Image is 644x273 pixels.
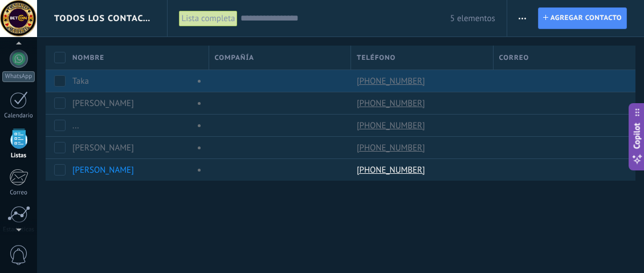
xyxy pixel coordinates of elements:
span: Teléfono [357,52,396,63]
div: Calendario [2,112,35,120]
div: Lista completa [179,10,238,27]
a: [PHONE_NUMBER] [357,165,427,175]
a: [PHONE_NUMBER] [357,98,427,108]
div: Listas [2,152,35,160]
span: Todos los contactos y empresas [54,13,151,24]
span: Copilot [631,123,643,149]
a: [PERSON_NAME] [72,142,134,153]
span: Agregar contacto [551,8,622,28]
a: ... [72,120,79,131]
span: Nombre [72,52,104,63]
a: Taka [72,76,89,87]
span: Correo [499,52,529,63]
a: Agregar contacto [538,7,627,29]
button: Más [514,7,531,29]
a: [PERSON_NAME] [72,165,134,176]
div: WhatsApp [2,71,35,82]
a: [PHONE_NUMBER] [357,76,427,86]
a: [PHONE_NUMBER] [357,142,427,153]
div: Correo [2,189,35,197]
span: 5 elementos [450,13,495,24]
a: [PERSON_NAME] [72,98,134,109]
a: [PHONE_NUMBER] [357,120,427,131]
span: Compañía [215,52,254,63]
